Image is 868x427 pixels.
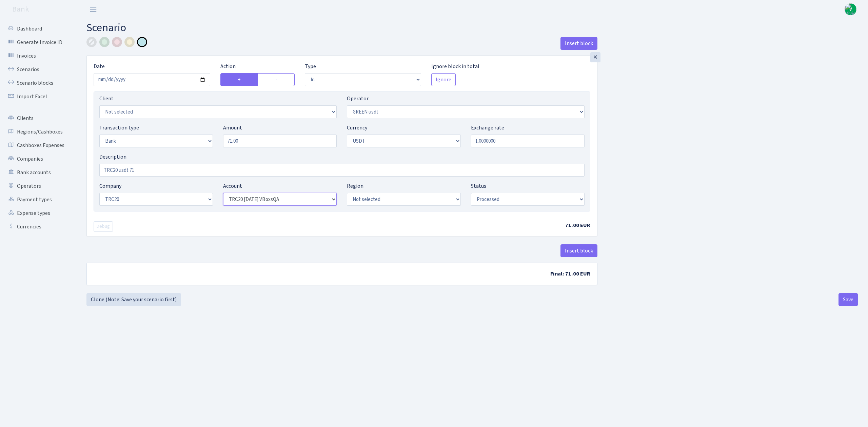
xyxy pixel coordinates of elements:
[550,270,590,278] span: Final: 71.00 EUR
[305,62,316,70] label: Type
[258,73,295,86] label: -
[3,49,71,63] a: Invoices
[3,22,71,36] a: Dashboard
[3,90,71,103] a: Import Excel
[99,182,121,190] label: Company
[347,124,367,132] label: Currency
[3,63,71,76] a: Scenarios
[471,182,486,190] label: Status
[565,222,590,229] span: 71.00 EUR
[3,152,71,166] a: Companies
[3,36,71,49] a: Generate Invoice ID
[431,73,456,86] button: Ignore
[3,125,71,139] a: Regions/Cashboxes
[99,124,139,132] label: Transaction type
[85,4,102,15] button: Toggle navigation
[3,193,71,206] a: Payment types
[839,293,858,306] button: Save
[471,124,504,132] label: Exchange rate
[347,182,363,190] label: Region
[99,153,126,161] label: Description
[94,221,113,232] button: Debug
[3,111,71,125] a: Clients
[3,139,71,152] a: Cashboxes Expenses
[86,293,181,306] a: Clone (Note: Save your scenario first)
[220,62,236,70] label: Action
[347,95,369,103] label: Operator
[223,124,242,132] label: Amount
[220,73,258,86] label: +
[3,76,71,90] a: Scenario blocks
[3,206,71,220] a: Expense types
[560,244,597,257] button: Insert block
[3,220,71,233] a: Currencies
[3,166,71,179] a: Bank accounts
[94,62,105,70] label: Date
[845,3,856,15] img: Vivio
[590,52,600,62] div: ×
[86,20,126,36] span: Scenario
[223,182,242,190] label: Account
[560,37,597,50] button: Insert block
[99,95,114,103] label: Client
[431,62,479,70] label: Ignore block in total
[845,3,856,15] a: V
[3,179,71,193] a: Operators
